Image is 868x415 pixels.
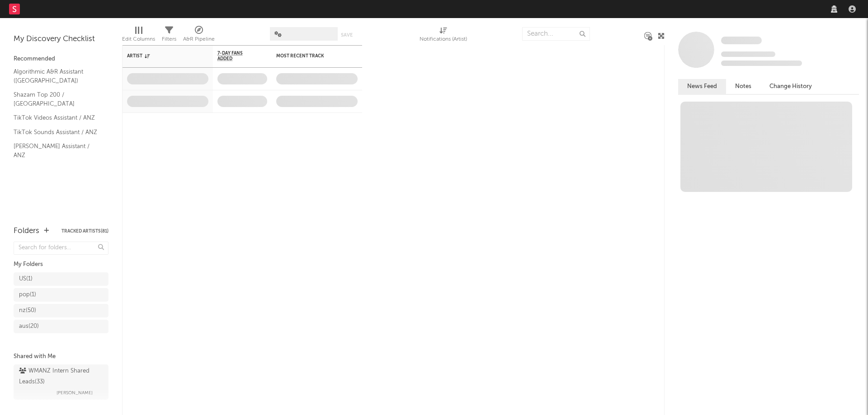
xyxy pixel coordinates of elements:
div: Notifications (Artist) [420,23,467,49]
div: My Discovery Checklist [14,34,108,45]
div: US ( 1 ) [19,274,33,284]
a: aus(20) [14,320,108,333]
span: 7-Day Fans Added [217,51,254,61]
a: [PERSON_NAME] Assistant / ANZ [14,141,99,160]
div: Notifications (Artist) [420,34,467,45]
a: WMANZ Intern Shared Leads(33)[PERSON_NAME] [14,364,108,400]
div: A&R Pipeline [183,23,215,49]
button: Notes [726,79,760,94]
div: Folders [14,226,39,237]
div: pop ( 1 ) [19,289,36,300]
span: Tracking Since: [DATE] [721,51,775,57]
div: Most Recent Track [276,53,344,59]
input: Search... [522,27,590,41]
a: US(1) [14,272,108,286]
button: Save [341,33,353,37]
div: My Folders [14,259,108,270]
a: Shazam Top 200 / [GEOGRAPHIC_DATA] [14,90,99,108]
a: nz(50) [14,304,108,317]
div: Filters [162,23,176,49]
a: pop(1) [14,288,108,302]
div: Shared with Me [14,351,108,362]
span: Some Artist [721,37,762,44]
div: Edit Columns [122,23,155,49]
div: aus ( 20 ) [19,321,39,332]
span: [PERSON_NAME] [57,387,93,398]
div: A&R Pipeline [183,34,215,45]
div: Artist [127,53,195,59]
div: Filters [162,34,176,45]
input: Search for folders... [14,242,108,255]
a: TikTok Sounds Assistant / ANZ [14,127,99,137]
a: Some Artist [721,36,762,45]
div: WMANZ Intern Shared Leads ( 33 ) [19,366,101,387]
button: Tracked Artists(81) [61,229,108,233]
div: Edit Columns [122,34,155,45]
span: 0 fans last week [721,61,802,66]
div: Recommended [14,54,108,65]
a: TikTok Videos Assistant / ANZ [14,113,99,123]
div: nz ( 50 ) [19,305,36,316]
a: Algorithmic A&R Assistant ([GEOGRAPHIC_DATA]) [14,67,99,85]
button: News Feed [678,79,726,94]
button: Change History [760,79,821,94]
